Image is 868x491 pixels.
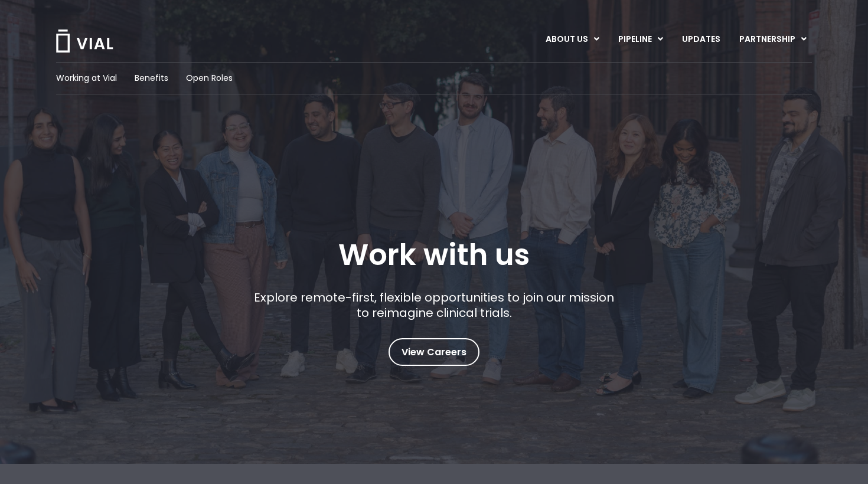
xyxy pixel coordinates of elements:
a: UPDATES [673,30,729,50]
img: Vial Logo [55,30,114,53]
h1: Work with us [338,238,530,272]
a: PIPELINEMenu Toggle [609,30,672,50]
a: Working at Vial [56,72,117,84]
p: Explore remote-first, flexible opportunities to join our mission to reimagine clinical trials. [250,290,619,320]
span: View Careers [402,345,466,360]
a: Benefits [135,72,168,84]
a: ABOUT USMenu Toggle [536,30,608,50]
a: Open Roles [186,72,233,84]
a: View Careers [389,338,479,366]
a: PARTNERSHIPMenu Toggle [730,30,816,50]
